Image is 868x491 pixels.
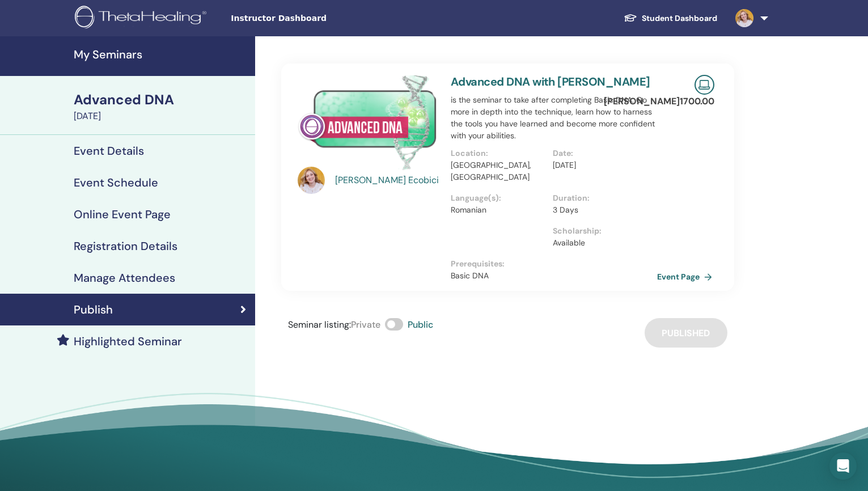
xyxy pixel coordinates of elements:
h4: Registration Details [74,239,177,253]
img: default.jpg [298,167,325,194]
span: Public [408,319,433,331]
div: Open Intercom Messenger [829,452,857,480]
img: default.jpg [735,9,753,27]
h4: Event Schedule [74,176,158,189]
h4: Manage Attendees [74,271,175,285]
h4: Publish [74,303,113,316]
p: Date : [553,147,648,159]
p: Language(s) : [451,192,546,204]
p: Available [553,237,648,249]
p: [PERSON_NAME] 1700.00 [604,95,714,108]
h4: Event Details [74,144,144,158]
span: Private [351,319,380,331]
div: Advanced DNA [74,90,248,109]
div: [DATE] [74,109,248,123]
p: Duration : [553,192,648,204]
p: Basic DNA [451,270,655,282]
p: Prerequisites : [451,258,655,270]
a: Event Page [657,268,717,285]
img: graduation-cap-white.svg [624,13,637,23]
h4: My Seminars [74,48,248,61]
a: [PERSON_NAME] Ecobici [335,173,440,187]
p: is the seminar to take after completing Basic DNA. Go more in depth into the technique, learn how... [451,94,655,142]
img: logo.png [75,6,210,31]
p: 3 Days [553,204,648,216]
span: Seminar listing : [288,319,351,331]
p: Location : [451,147,546,159]
span: Instructor Dashboard [231,12,401,24]
img: Advanced DNA [298,75,437,170]
a: Advanced DNA[DATE] [67,90,255,123]
img: Live Online Seminar [695,75,714,95]
a: Student Dashboard [615,8,726,29]
a: Advanced DNA with [PERSON_NAME] [451,74,650,89]
h4: Highlighted Seminar [74,335,182,348]
p: [DATE] [553,159,648,171]
p: Scholarship : [553,225,648,237]
p: [GEOGRAPHIC_DATA], [GEOGRAPHIC_DATA] [451,159,546,183]
p: Romanian [451,204,546,216]
h4: Online Event Page [74,208,171,221]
